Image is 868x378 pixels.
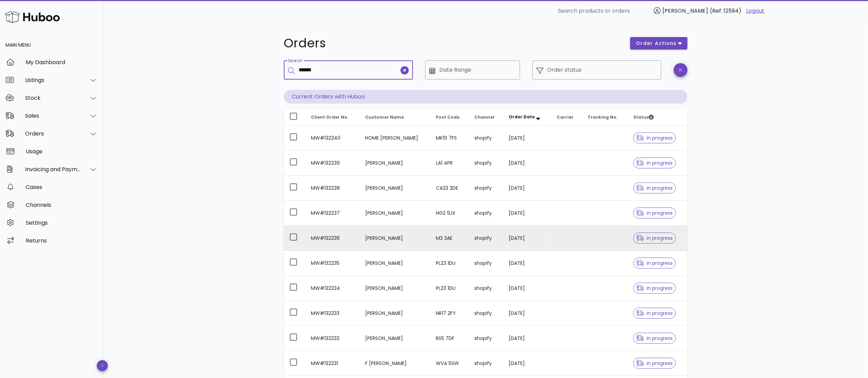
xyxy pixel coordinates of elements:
[557,114,574,120] span: Carrier
[365,114,404,120] span: Customer Name
[469,109,504,126] th: Channel
[360,126,430,151] td: HOME [PERSON_NAME]
[306,301,360,326] td: MW#132233
[311,114,349,120] span: Client Order No.
[746,7,764,15] a: Logout
[306,351,360,376] td: MW#132231
[431,201,469,226] td: HG2 9JX
[360,176,430,201] td: [PERSON_NAME]
[431,326,469,351] td: BS5 7DF
[469,301,504,326] td: shopify
[360,351,430,376] td: F [PERSON_NAME]
[26,202,97,208] div: Channels
[431,301,469,326] td: NR17 2FY
[360,326,430,351] td: [PERSON_NAME]
[636,236,673,240] span: in progress
[636,135,673,140] span: in progress
[504,176,552,201] td: [DATE]
[469,151,504,176] td: shopify
[431,276,469,301] td: PL23 1DU
[360,201,430,226] td: [PERSON_NAME]
[284,37,622,49] h1: Orders
[25,166,81,173] div: Invoicing and Payments
[26,59,97,66] div: My Dashboard
[469,251,504,276] td: shopify
[710,7,741,15] span: (Ref: 12594)
[636,336,673,341] span: in progress
[431,226,469,251] td: M3 3AE
[636,186,673,190] span: in progress
[306,276,360,301] td: MW#132234
[469,351,504,376] td: shopify
[662,7,708,15] span: [PERSON_NAME]
[504,126,552,151] td: [DATE]
[360,109,430,126] th: Customer Name
[284,90,687,104] p: Current Orders with Huboo
[25,95,81,101] div: Stock
[306,176,360,201] td: MW#132238
[25,113,81,119] div: Sales
[469,276,504,301] td: shopify
[306,251,360,276] td: MW#132235
[401,66,409,74] button: clear icon
[25,77,81,83] div: Listings
[360,251,430,276] td: [PERSON_NAME]
[469,176,504,201] td: shopify
[582,109,628,126] th: Tracking No.
[360,226,430,251] td: [PERSON_NAME]
[504,276,552,301] td: [DATE]
[630,37,687,49] button: order actions
[504,151,552,176] td: [DATE]
[431,176,469,201] td: CA23 3DE
[431,109,469,126] th: Post Code
[431,151,469,176] td: LA1 4PR
[306,201,360,226] td: MW#132237
[628,109,687,126] th: Status
[636,261,673,265] span: in progress
[504,326,552,351] td: [DATE]
[504,251,552,276] td: [DATE]
[431,351,469,376] td: WV4 5SW
[469,326,504,351] td: shopify
[26,220,97,226] div: Settings
[360,276,430,301] td: [PERSON_NAME]
[306,226,360,251] td: MW#132236
[633,114,654,120] span: Status
[636,40,677,47] span: order actions
[26,237,97,244] div: Returns
[504,226,552,251] td: [DATE]
[431,126,469,151] td: MK19 7FS
[306,109,360,126] th: Client Order No.
[26,148,97,155] div: Usage
[360,301,430,326] td: [PERSON_NAME]
[588,114,618,120] span: Tracking No.
[5,10,60,24] img: Huboo Logo
[26,184,97,190] div: Cases
[469,126,504,151] td: shopify
[25,130,81,137] div: Orders
[504,109,552,126] th: Order Date: Sorted descending. Activate to remove sorting.
[306,126,360,151] td: MW#132240
[636,286,673,291] span: in progress
[306,326,360,351] td: MW#132232
[504,351,552,376] td: [DATE]
[636,161,673,165] span: in progress
[288,58,302,63] label: Search
[436,114,460,120] span: Post Code
[504,201,552,226] td: [DATE]
[469,201,504,226] td: shopify
[636,311,673,316] span: in progress
[636,211,673,215] span: in progress
[509,114,535,120] span: Order Date
[551,109,582,126] th: Carrier
[431,251,469,276] td: PL23 1DU
[504,301,552,326] td: [DATE]
[306,151,360,176] td: MW#132239
[475,114,495,120] span: Channel
[360,151,430,176] td: [PERSON_NAME]
[636,361,673,366] span: in progress
[469,226,504,251] td: shopify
